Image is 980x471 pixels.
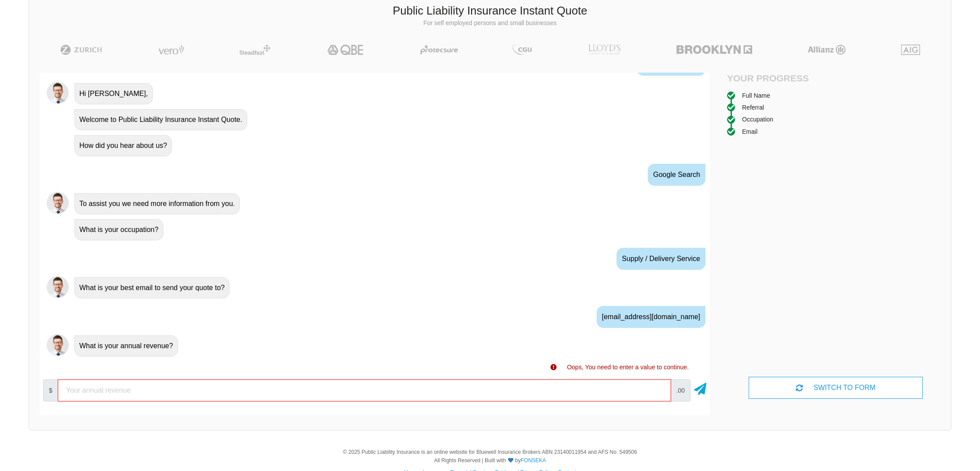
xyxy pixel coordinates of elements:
[74,277,230,298] div: What is your best email to send your quote to?
[521,457,546,464] a: FONSEKA
[236,44,275,55] img: Steadfast | Public Liability Insurance
[154,44,188,55] img: Vero | Public Liability Insurance
[47,334,69,356] img: Chatbot | PLI
[616,248,705,270] div: Supply / Delivery Service
[597,306,705,328] div: [EMAIL_ADDRESS][DOMAIN_NAME]
[742,91,770,100] div: Full Name
[47,82,69,104] img: Chatbot | PLI
[74,193,240,214] div: To assist you we need more information from you.
[47,276,69,298] img: Chatbot | PLI
[74,109,247,130] div: Welcome to Public Liability Insurance Instant Quote.
[742,114,773,124] div: Occupation
[36,19,944,28] p: For self employed persons and small businesses
[567,364,689,371] span: Oops, You need to enter a value to continue.
[58,379,671,401] input: Your annual revenue
[648,164,705,186] div: Google Search
[727,73,836,84] h4: Your Progress
[36,3,944,19] h3: Public Liability Insurance Instant Quote
[898,44,924,55] img: AIG | Public Liability Insurance
[47,192,69,214] img: Chatbot | PLI
[509,44,535,55] img: CGU | Public Liability Insurance
[43,379,58,401] span: $
[803,44,850,55] img: Allianz | Public Liability Insurance
[742,127,757,136] div: Email
[74,335,178,357] div: What is your annual revenue?
[74,135,172,156] div: How did you hear about us?
[671,379,690,401] span: .00
[583,44,626,55] img: LLOYD's | Public Liability Insurance
[417,44,461,55] img: Protecsure | Public Liability Insurance
[74,219,163,240] div: What is your occupation?
[749,377,923,399] div: SWITCH TO FORM
[673,44,755,55] img: Brooklyn | Public Liability Insurance
[742,103,764,112] div: Referral
[322,44,370,55] img: QBE | Public Liability Insurance
[56,44,106,55] img: Zurich | Public Liability Insurance
[74,83,153,104] div: Hi [PERSON_NAME],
